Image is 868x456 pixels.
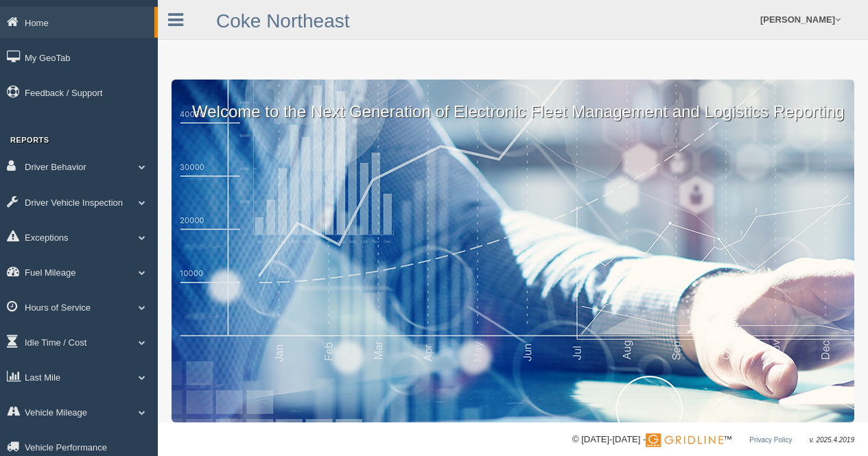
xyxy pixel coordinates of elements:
a: Privacy Policy [749,436,792,444]
p: Welcome to the Next Generation of Electronic Fleet Management and Logistics Reporting [172,80,854,123]
div: © [DATE]-[DATE] - ™ [572,433,854,447]
img: Gridline [646,433,723,447]
span: v. 2025.4.2019 [810,436,854,444]
a: Coke Northeast [216,10,350,32]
